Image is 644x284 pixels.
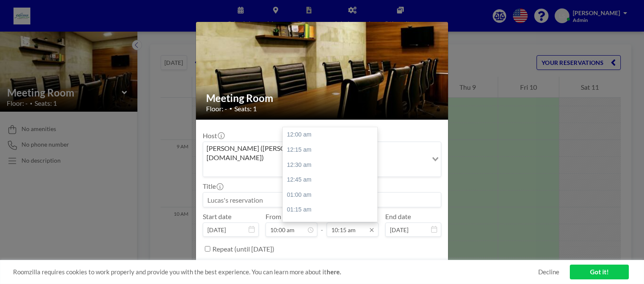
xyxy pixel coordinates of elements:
div: 12:45 am [283,172,381,188]
span: Roomzilla requires cookies to work properly and provide you with the best experience. You can lea... [13,268,538,276]
div: 12:30 am [283,158,381,173]
div: Search for option [203,142,441,177]
label: Repeat (until [DATE]) [212,245,274,253]
a: Decline [538,268,559,276]
span: Floor: - [206,104,227,113]
div: 01:30 am [283,217,381,233]
a: here. [327,268,341,276]
span: Seats: 1 [234,104,257,113]
div: 01:00 am [283,188,381,203]
span: [PERSON_NAME] ([PERSON_NAME][EMAIL_ADDRESS][DOMAIN_NAME]) [205,144,426,163]
div: 01:15 am [283,202,381,217]
label: From [266,212,281,221]
label: Host [203,131,224,140]
a: Got it! [570,265,629,279]
input: Search for option [204,164,427,175]
div: 12:00 am [283,127,381,142]
span: • [229,105,232,112]
h2: Meeting Room [206,92,439,104]
div: 12:15 am [283,142,381,158]
span: - [321,215,323,234]
label: Start date [203,212,231,221]
label: Title [203,182,223,190]
input: Lucas's reservation [203,193,441,207]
